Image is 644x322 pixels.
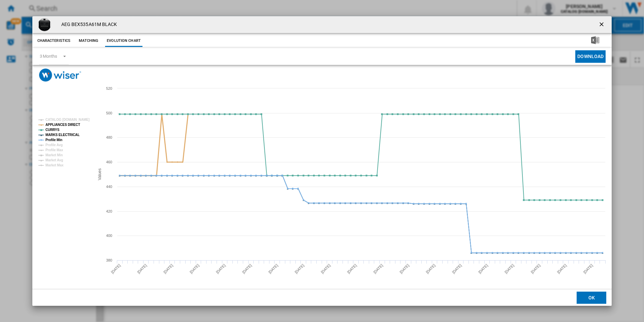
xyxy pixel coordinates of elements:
tspan: 380 [106,258,112,262]
img: excel-24x24.png [591,36,599,44]
tspan: [DATE] [189,263,200,274]
button: Matching [74,35,103,47]
tspan: [DATE] [373,263,384,274]
tspan: Values [97,168,102,180]
img: logo_wiser_300x94.png [39,69,81,82]
img: 10264236 [38,18,51,31]
tspan: 460 [106,160,112,164]
tspan: [DATE] [215,263,226,274]
tspan: [DATE] [399,263,410,274]
tspan: 500 [106,111,112,115]
tspan: [DATE] [582,263,593,274]
tspan: MARKS ELECTRICAL [45,133,79,137]
tspan: Market Min [45,153,63,157]
tspan: 480 [106,135,112,139]
tspan: [DATE] [504,263,515,274]
tspan: [DATE] [477,263,488,274]
tspan: 400 [106,234,112,238]
tspan: CATALOG [DOMAIN_NAME] [45,118,90,122]
button: Characteristics [36,35,72,47]
tspan: Market Avg [45,158,63,162]
tspan: 420 [106,209,112,213]
tspan: [DATE] [556,263,567,274]
tspan: [DATE] [425,263,436,274]
tspan: [DATE] [163,263,174,274]
tspan: [DATE] [241,263,252,274]
h4: AEG BEX535A61M BLACK [58,21,117,28]
tspan: [DATE] [294,263,305,274]
tspan: [DATE] [110,263,121,274]
tspan: 520 [106,86,112,90]
tspan: 440 [106,185,112,189]
tspan: [DATE] [267,263,279,274]
tspan: Profile Avg [45,143,63,147]
button: Download in Excel [580,35,610,47]
tspan: CURRYS [45,128,60,132]
button: getI18NText('BUTTONS.CLOSE_DIALOG') [595,18,609,31]
button: Evolution chart [105,35,142,47]
tspan: Profile Max [45,148,63,152]
md-dialog: Product popup [32,16,612,306]
button: Download [575,50,606,63]
tspan: [DATE] [320,263,331,274]
ng-md-icon: getI18NText('BUTTONS.CLOSE_DIALOG') [598,21,606,29]
tspan: [DATE] [451,263,462,274]
tspan: APPLIANCES DIRECT [45,123,80,127]
tspan: Market Max [45,163,64,167]
tspan: Profile Min [45,138,62,142]
tspan: [DATE] [346,263,357,274]
div: 3 Months [40,54,57,59]
tspan: [DATE] [530,263,541,274]
button: OK [577,292,606,304]
tspan: [DATE] [136,263,148,274]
